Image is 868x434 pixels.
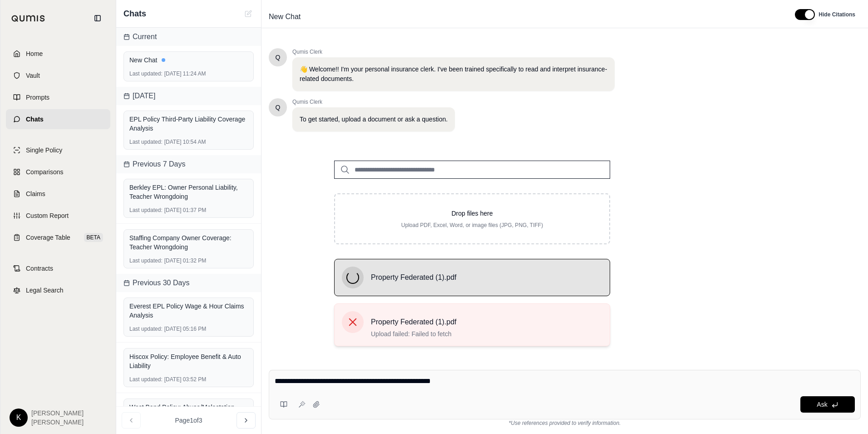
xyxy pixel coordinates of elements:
span: Last updated: [129,70,163,77]
a: Coverage TableBETA [6,227,110,247]
a: Claims [6,184,110,204]
span: Home [26,49,43,58]
p: Upload PDF, Excel, Word, or image files (JPG, PNG, TIFF) [350,222,595,229]
span: Prompts [26,93,49,102]
span: Hide Citations [819,11,855,18]
span: Ask [817,401,827,408]
span: Custom Report [26,211,69,220]
span: Last updated: [129,376,163,383]
span: Last updated: [129,257,163,264]
p: 👋 Welcome!! I'm your personal insurance clerk. I've been trained specifically to read and interpr... [300,65,607,84]
img: Qumis Logo [11,15,45,22]
div: Staffing Company Owner Coverage: Teacher Wrongdoing [129,233,248,252]
div: [DATE] 10:54 AM [129,138,248,146]
a: Legal Search [6,280,110,300]
span: Comparisons [26,167,63,177]
div: [DATE] 05:16 PM [129,325,248,333]
div: Everest EPL Policy Wage & Hour Claims Analysis [129,302,248,320]
a: Single Policy [6,140,110,160]
button: Ask [800,396,855,413]
div: [DATE] 01:37 PM [129,207,248,214]
p: To get started, upload a document or ask a question. [300,115,448,124]
span: Hello [276,53,281,62]
div: [DATE] 11:24 AM [129,70,248,77]
div: EPL Policy Third-Party Liability Coverage Analysis [129,115,248,133]
button: Collapse sidebar [90,11,105,25]
div: Edit Title [265,10,784,24]
button: New Chat [243,8,254,19]
p: Drop files here [350,209,595,218]
span: Last updated: [129,138,163,146]
span: Chats [123,7,146,20]
span: Single Policy [26,146,62,155]
span: Coverage Table [26,233,70,242]
div: Current [116,28,261,46]
div: Berkley EPL: Owner Personal Liability, Teacher Wrongdoing [129,183,248,201]
span: Contracts [26,264,53,273]
div: K [10,409,28,427]
div: *Use references provided to verify information. [269,419,861,427]
span: Hello [276,103,281,112]
a: Vault [6,66,110,86]
span: BETA [84,233,103,242]
a: Comparisons [6,162,110,182]
span: Legal Search [26,286,64,295]
div: Previous 7 Days [116,155,261,173]
div: New Chat [129,56,248,65]
span: Last updated: [129,207,163,214]
div: West Bend Policy: Abuse/Molestation Coverage Analysis [129,403,248,421]
span: Property Federated (1).pdf [371,317,457,328]
span: Chats [26,115,44,124]
a: Custom Report [6,206,110,226]
a: Contracts [6,258,110,278]
span: New Chat [265,10,304,24]
span: Qumis Clerk [292,98,455,106]
span: [PERSON_NAME] [31,409,84,418]
div: [DATE] [116,87,261,105]
div: [DATE] 01:32 PM [129,257,248,264]
span: Property Federated (1).pdf [371,272,457,283]
span: Last updated: [129,325,163,333]
span: Page 1 of 3 [175,416,202,425]
div: Previous 30 Days [116,274,261,292]
a: Prompts [6,87,110,107]
div: [DATE] 03:52 PM [129,376,248,383]
a: Home [6,44,110,64]
span: [PERSON_NAME] [31,418,84,427]
a: Chats [6,109,110,129]
span: Vault [26,71,40,80]
span: Claims [26,189,45,198]
span: Upload failed: Failed to fetch [371,329,457,338]
span: Qumis Clerk [292,48,615,56]
div: Hiscox Policy: Employee Benefit & Auto Liability [129,352,248,370]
